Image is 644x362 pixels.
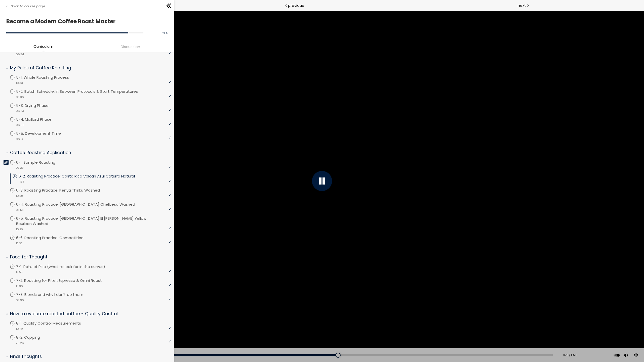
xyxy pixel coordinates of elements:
p: How to evaluate roasted coffee - Quality Control [10,311,168,317]
p: 8-1. Quality Control Measurements [16,321,91,326]
span: 10:59 [16,194,23,198]
span: 06:14 [16,137,23,141]
span: 19:55 [16,270,23,274]
p: My Rules of Coffee Roasting [10,65,168,71]
p: Food for Thought [10,254,168,260]
div: 07:11 / 11:58 [557,353,577,357]
span: 06:43 [16,109,24,113]
p: 5-5. Development Time [16,131,71,136]
p: 6-3. Roasting Practice: Kenya Thiriku Washed [16,188,110,193]
p: 5-2. Batch Schedule, In Between Protocols & Start Temperatures [16,89,148,94]
h1: Become a Modern Coffee Roast Master [6,17,165,26]
span: next [518,3,526,8]
span: 09:29 [16,166,24,170]
span: 89 % [162,31,168,35]
p: 6-4. Roasting Practice: [GEOGRAPHIC_DATA] Chelbesa Washed [16,202,145,207]
p: 7-2. Roasting for Filter, Espresso & Omni Roast [16,278,112,283]
span: 13:36 [16,284,23,288]
span: Discussion [121,44,140,50]
p: 5-4. Maillard Phase [16,117,62,122]
span: 08:58 [16,208,24,212]
p: 6-5. Roasting Practice: [GEOGRAPHIC_DATA] El [PERSON_NAME] Yellow Bourbon Washed [16,216,171,227]
p: 7-3. Blends and why I don't do them [16,292,93,297]
span: Curriculum [33,43,53,49]
p: 6-1. Sample Roasting [16,160,65,165]
p: 5-1. Whole Roasting Process [16,75,79,80]
span: previous [288,3,304,8]
span: 11:58 [18,180,24,184]
span: 06:54 [16,52,24,57]
p: Final Thoughts [10,353,168,360]
span: 20:26 [16,341,24,345]
span: Back to course page [11,4,45,9]
p: 6-2. Roasting Practice: Costa Rica Volcán Azul Caturra Natural [19,173,145,179]
span: 06:06 [16,123,24,127]
span: 10:42 [16,327,23,331]
span: 09:36 [16,298,24,302]
span: 10:29 [16,227,23,232]
span: 13:32 [16,241,23,246]
a: Back to course page [6,4,45,9]
span: 08:36 [16,95,24,99]
p: 8-2. Cupping [16,335,50,340]
p: Coffee Roasting Application [10,150,168,156]
span: 10:33 [16,81,23,85]
p: 5-3. Drying Phase [16,103,59,108]
p: 6-6. Roasting Practice: Competition [16,235,94,241]
p: 7-1. Rate of Rise (what to look for in the curves) [16,264,115,269]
